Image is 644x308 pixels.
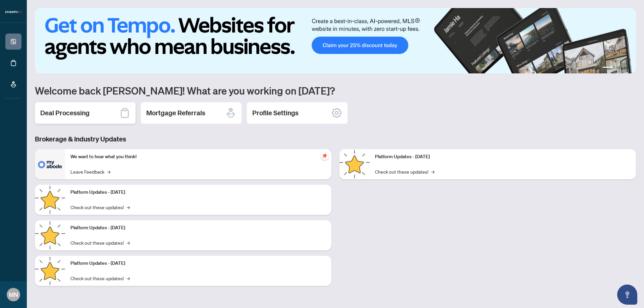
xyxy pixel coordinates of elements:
[146,108,205,118] h2: Mortgage Referrals
[35,134,636,144] h3: Brokerage & Industry Updates
[617,285,637,305] button: Open asap
[35,220,65,250] img: Platform Updates - July 21, 2025
[107,168,110,175] span: →
[627,67,629,69] button: 4
[621,67,624,69] button: 3
[375,153,631,161] p: Platform Updates - [DATE]
[321,152,329,160] span: pushpin
[35,256,65,286] img: Platform Updates - July 8, 2025
[35,84,636,97] h1: Welcome back [PERSON_NAME]! What are you working on [DATE]?
[70,274,130,282] a: Check out these updates!→
[35,149,65,179] img: We want to hear what you think!
[70,203,130,211] a: Check out these updates!→
[5,10,21,14] img: logo
[126,239,130,246] span: →
[616,67,619,69] button: 2
[70,224,326,232] p: Platform Updates - [DATE]
[40,108,90,118] h2: Deal Processing
[70,260,326,267] p: Platform Updates - [DATE]
[70,168,110,175] a: Leave Feedback→
[375,168,434,175] a: Check out these updates!→
[70,239,130,246] a: Check out these updates!→
[70,153,326,161] p: We want to hear what you think!
[252,108,299,118] h2: Profile Settings
[9,290,18,299] span: MN
[431,168,434,175] span: →
[602,67,613,69] button: 1
[126,274,130,282] span: →
[35,185,65,215] img: Platform Updates - September 16, 2025
[126,203,130,211] span: →
[339,149,370,179] img: Platform Updates - June 23, 2025
[35,8,636,73] img: Slide 0
[70,189,326,196] p: Platform Updates - [DATE]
